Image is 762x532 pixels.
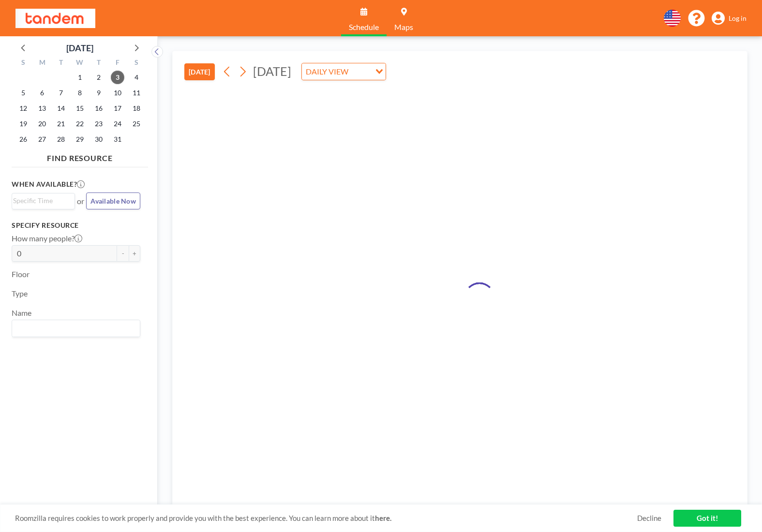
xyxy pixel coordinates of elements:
span: Wednesday, October 1, 2025 [73,71,87,84]
span: Saturday, October 18, 2025 [130,102,143,115]
span: Thursday, October 23, 2025 [92,117,105,131]
span: Wednesday, October 15, 2025 [73,102,87,115]
span: Sunday, October 12, 2025 [16,102,30,115]
h3: Specify resource [12,221,140,230]
a: here. [375,514,391,522]
span: Thursday, October 9, 2025 [92,86,105,100]
span: Maps [394,23,413,31]
span: Friday, October 31, 2025 [111,133,124,146]
span: Monday, October 13, 2025 [35,102,49,115]
label: Type [12,289,28,298]
div: Search for option [12,193,75,208]
label: Name [12,308,31,318]
span: Friday, October 17, 2025 [111,102,124,115]
h4: FIND RESOURCE [12,149,148,163]
span: Wednesday, October 8, 2025 [73,86,87,100]
img: organization-logo [15,9,95,28]
label: How many people? [12,234,82,243]
span: Sunday, October 5, 2025 [16,86,30,100]
span: Thursday, October 30, 2025 [92,133,105,146]
div: Search for option [302,63,386,80]
span: Monday, October 6, 2025 [35,86,49,100]
div: S [127,57,146,70]
span: Thursday, October 2, 2025 [92,71,105,84]
span: Available Now [90,197,136,205]
button: - [117,245,129,262]
input: Search for option [13,322,134,335]
span: Saturday, October 4, 2025 [130,71,143,84]
div: F [108,57,127,70]
span: Wednesday, October 29, 2025 [73,133,87,146]
span: Sunday, October 19, 2025 [16,117,30,131]
input: Search for option [13,195,69,206]
span: Monday, October 20, 2025 [35,117,49,131]
div: [DATE] [66,41,93,55]
a: Decline [637,514,661,523]
button: [DATE] [184,63,215,80]
span: Sunday, October 26, 2025 [16,133,30,146]
div: M [33,57,52,70]
span: Tuesday, October 14, 2025 [54,102,68,115]
span: Schedule [349,23,379,31]
span: Tuesday, October 28, 2025 [54,133,68,146]
span: Friday, October 10, 2025 [111,86,124,100]
span: Wednesday, October 22, 2025 [73,117,87,131]
span: Friday, October 3, 2025 [111,71,124,84]
span: DAILY VIEW [304,65,350,78]
div: T [89,57,108,70]
input: Search for option [351,65,370,78]
button: + [129,245,140,262]
span: or [77,196,84,206]
span: Roomzilla requires cookies to work properly and provide you with the best experience. You can lea... [15,514,637,523]
button: Available Now [86,192,140,209]
div: Search for option [12,320,140,337]
span: Tuesday, October 7, 2025 [54,86,68,100]
div: S [14,57,33,70]
a: Log in [712,12,747,25]
span: Saturday, October 11, 2025 [130,86,143,100]
span: Saturday, October 25, 2025 [130,117,143,131]
span: Friday, October 24, 2025 [111,117,124,131]
label: Floor [12,269,30,279]
span: Tuesday, October 21, 2025 [54,117,68,131]
a: Got it! [673,510,741,527]
span: Monday, October 27, 2025 [35,133,49,146]
div: W [71,57,90,70]
span: Log in [729,14,747,23]
div: T [52,57,71,70]
span: Thursday, October 16, 2025 [92,102,105,115]
span: [DATE] [253,64,291,78]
